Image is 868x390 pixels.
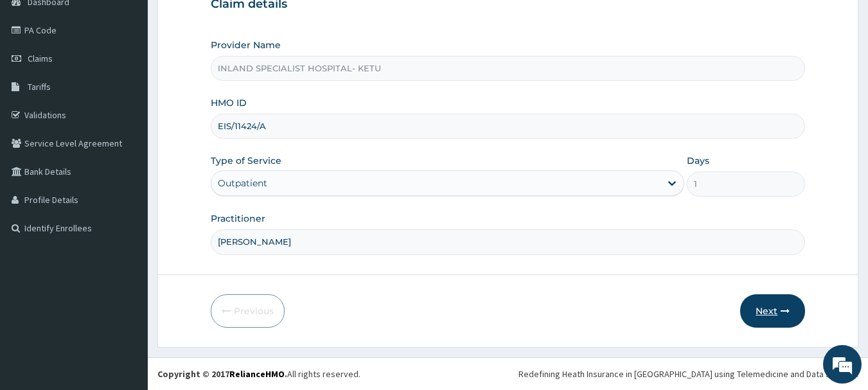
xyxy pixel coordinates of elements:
label: Provider Name [211,39,281,51]
span: Tariffs [28,81,51,93]
button: Previous [211,294,285,328]
button: Next [740,294,805,328]
strong: Copyright © 2017 . [157,368,287,380]
img: d_794563401_company_1708531726252_794563401 [24,64,52,96]
input: Enter Name [211,229,806,254]
div: Outpatient [218,177,267,190]
textarea: Type your message and hit 'Enter' [6,256,245,301]
div: Chat with us now [67,72,216,89]
label: Days [687,154,709,167]
span: Claims [28,53,53,64]
a: RelianceHMO [229,368,285,380]
footer: All rights reserved. [148,357,868,390]
div: Redefining Heath Insurance in [GEOGRAPHIC_DATA] using Telemedicine and Data Science! [518,368,858,380]
span: We're online! [75,114,177,244]
label: HMO ID [211,96,247,109]
label: Practitioner [211,212,265,225]
div: Minimize live chat window [211,6,242,37]
input: Enter HMO ID [211,114,806,139]
label: Type of Service [211,154,281,167]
